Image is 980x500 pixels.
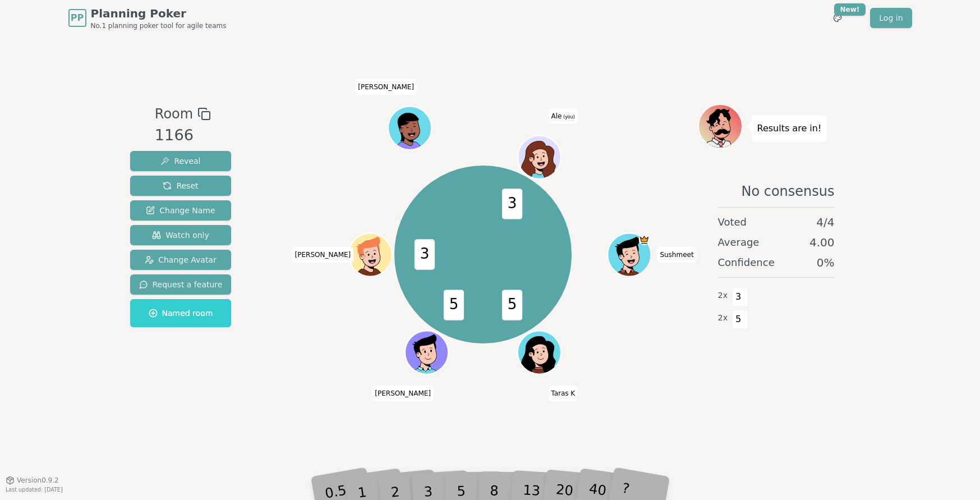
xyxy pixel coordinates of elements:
span: 5 [732,310,745,329]
span: Reveal [160,155,200,167]
span: Click to change your name [549,108,578,124]
span: Reset [163,180,198,191]
button: Change Avatar [130,250,232,270]
div: 1166 [155,124,211,147]
span: Room [155,104,193,124]
button: Reset [130,176,232,196]
span: 3 [502,189,522,219]
button: Named room [130,299,232,327]
span: Average [718,235,760,250]
div: New! [834,3,866,16]
span: No.1 planning poker tool for agile teams [91,21,227,30]
span: Click to change your name [657,247,696,263]
span: 5 [444,290,464,320]
button: Watch only [130,225,232,245]
span: 2 x [718,312,728,324]
span: 3 [415,240,435,270]
span: Voted [718,214,747,230]
span: No consensus [741,182,834,200]
span: Click to change your name [292,247,354,263]
span: (you) [562,114,575,120]
span: Version 0.9.2 [17,476,59,485]
span: 3 [732,287,745,306]
span: Change Name [146,205,215,216]
a: Log in [870,8,912,28]
span: 5 [502,290,522,320]
button: Click to change your avatar [519,137,560,178]
span: Last updated: [DATE] [6,487,63,493]
span: Planning Poker [91,6,227,21]
span: 2 x [718,290,728,302]
span: Request a feature [139,279,223,290]
span: 4 / 4 [816,214,834,230]
span: 4.00 [809,235,835,250]
span: PP [71,11,84,25]
span: Change Avatar [145,254,217,265]
button: Reveal [130,151,232,171]
span: Sushmeet is the host [639,235,650,245]
a: PPPlanning PokerNo.1 planning poker tool for agile teams [68,6,227,30]
p: Results are in! [757,121,822,136]
button: Request a feature [130,274,232,295]
span: Watch only [152,230,209,241]
span: Click to change your name [355,79,417,95]
button: New! [827,8,848,28]
span: Confidence [718,255,775,270]
span: Named room [149,308,213,319]
span: 0 % [817,255,835,270]
span: Click to change your name [548,386,578,401]
button: Version0.9.2 [6,476,59,485]
button: Change Name [130,200,232,221]
span: Click to change your name [372,386,434,401]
